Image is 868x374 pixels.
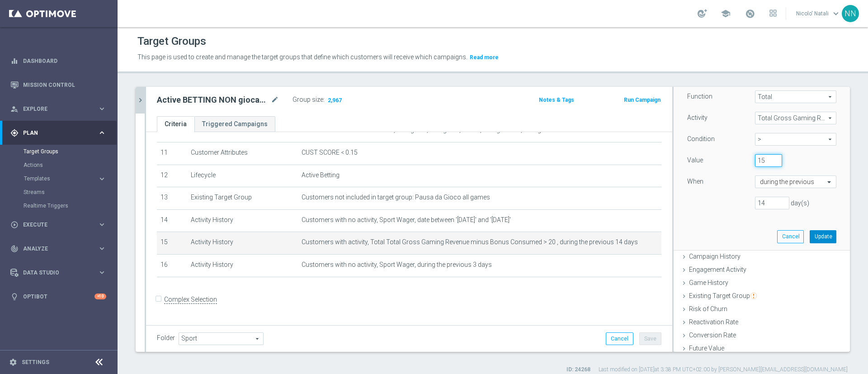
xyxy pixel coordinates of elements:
[10,129,98,137] div: Plan
[98,128,106,137] i: keyboard_arrow_right
[302,238,638,246] span: Customers with activity, Total Total Gross Gaming Revenue minus Bonus Consumed > 20 , during the ...
[842,5,859,22] div: NN
[23,284,94,308] a: Optibot
[10,293,107,300] button: lightbulb Optibot +10
[10,293,19,301] i: lightbulb
[721,9,731,19] span: school
[10,269,107,276] button: Data Studio keyboard_arrow_right
[24,158,117,172] div: Actions
[24,176,98,181] div: Templates
[10,105,98,113] div: Explore
[98,244,106,253] i: keyboard_arrow_right
[689,345,724,352] span: Future Value
[24,175,107,182] button: Templates keyboard_arrow_right
[24,145,117,158] div: Target Groups
[23,73,106,97] a: Mission Control
[10,105,107,113] button: person_search Explore keyboard_arrow_right
[157,254,187,277] td: 16
[187,165,298,187] td: Lifecycle
[687,135,715,143] label: Condition
[24,148,94,155] a: Target Groups
[687,177,703,185] label: When
[538,95,575,105] button: Notes & Tags
[689,279,728,286] span: Game History
[23,222,98,227] span: Execute
[136,96,145,104] i: chevron_right
[831,9,841,19] span: keyboard_arrow_down
[606,332,633,345] button: Cancel
[10,129,107,137] div: gps_fixed Plan keyboard_arrow_right
[187,254,298,277] td: Activity History
[157,116,194,132] a: Criteria
[164,295,217,304] label: Complex Selection
[10,269,98,277] div: Data Studio
[157,232,187,255] td: 15
[24,202,94,209] a: Realtime Triggers
[687,114,708,122] label: Activity
[323,96,325,104] label: :
[136,87,145,114] button: chevron_right
[689,318,738,326] span: Reactivation Rate
[98,268,106,277] i: keyboard_arrow_right
[194,116,275,132] a: Triggered Campaigns
[10,245,98,253] div: Analyze
[687,92,712,100] label: Function
[689,331,736,339] span: Conversion Rate
[10,49,106,73] div: Dashboard
[23,106,98,112] span: Explore
[23,270,98,275] span: Data Studio
[23,130,98,136] span: Plan
[623,95,661,105] button: Run Campaign
[599,366,848,374] label: Last modified on [DATE] at 3:38 PM UTC+02:00 by [PERSON_NAME][EMAIL_ADDRESS][DOMAIN_NAME]
[187,142,298,165] td: Customer Attributes
[24,161,94,169] a: Actions
[10,129,19,137] i: gps_fixed
[98,104,106,113] i: keyboard_arrow_right
[22,360,49,365] a: Settings
[187,232,298,255] td: Activity History
[23,49,106,73] a: Dashboard
[689,305,727,312] span: Risk of Churn
[271,95,279,105] i: mode_edit
[10,284,106,308] div: Optibot
[10,245,19,253] i: track_changes
[10,245,107,252] button: track_changes Analyze keyboard_arrow_right
[24,172,117,185] div: Templates
[777,230,804,243] button: Cancel
[24,199,117,213] div: Realtime Triggers
[10,221,98,229] div: Execute
[689,292,757,299] span: Existing Target Group
[10,81,107,89] button: Mission Control
[98,220,106,229] i: keyboard_arrow_right
[327,97,343,105] span: 2,967
[157,142,187,165] td: 11
[98,175,106,183] i: keyboard_arrow_right
[137,35,206,48] h1: Target Groups
[302,171,340,179] span: Active Betting
[9,358,17,366] i: settings
[10,221,107,228] button: play_circle_outline Execute keyboard_arrow_right
[566,366,590,374] label: ID: 24268
[94,294,106,299] div: +10
[639,332,661,345] button: Save
[137,53,467,61] span: This page is used to create and manage the target groups that define which customers will receive...
[755,175,836,188] ng-select: during the previous
[302,149,358,156] span: CUST SCORE < 0.15
[24,189,94,196] a: Streams
[687,156,703,164] label: Value
[292,96,323,104] label: Group size
[689,266,746,273] span: Engagement Activity
[10,57,107,65] button: equalizer Dashboard
[810,230,836,243] button: Update
[24,176,89,181] span: Templates
[10,73,106,97] div: Mission Control
[469,52,500,62] button: Read more
[302,261,492,269] span: Customers with no activity, Sport Wager, during the previous 3 days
